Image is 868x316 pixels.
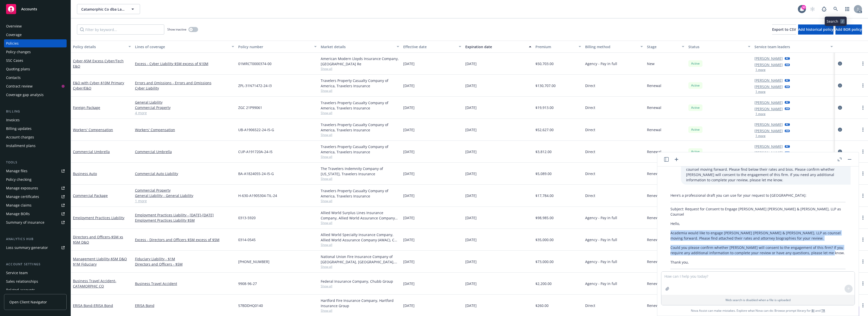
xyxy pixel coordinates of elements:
div: Federal Insurance Company, Chubb Group [321,279,399,284]
a: Quoting plans [4,65,67,73]
span: [DATE] [403,303,415,308]
button: Service team leaders [752,41,835,53]
a: Start snowing [807,4,818,14]
span: Direct [585,105,595,110]
span: Nova Assist can make mistakes. Explore what Nova can do: Browse prompt library for and [659,305,857,316]
span: Direct [585,171,595,176]
span: - ERISA Bond [92,303,113,308]
button: 1 more [755,134,766,137]
a: General Liability - General Liability [135,193,234,198]
button: Market details [319,41,401,53]
a: [PERSON_NAME] [754,100,783,105]
div: National Union Fire Insurance Company of [GEOGRAPHIC_DATA], [GEOGRAPHIC_DATA], AIG [321,254,399,265]
div: Travelers Property Casualty Company of America, Travelers Insurance [321,100,399,111]
span: Show all [321,133,399,137]
span: Agency - Pay in full [585,215,617,220]
button: Policy details [71,41,133,53]
a: Coverage gap analysis [4,91,67,99]
span: 0313-5920 [238,215,256,220]
a: Commercial Auto Liability [135,171,234,176]
span: $2,200.00 [535,281,552,286]
div: Manage claims [6,201,32,209]
a: SSC Cases [4,56,67,65]
a: Policy changes [4,48,67,56]
a: Directors and Officers - $5M [135,262,234,267]
span: $50,703.00 [535,61,554,66]
span: Renewal [647,215,661,220]
span: Renewal [647,303,661,308]
a: Business Auto [73,171,97,176]
div: Billing updates [6,125,32,133]
span: 9908-96-27 [238,281,257,286]
a: Commercial Package [73,193,108,198]
div: Policy details [73,44,125,49]
a: more [860,61,866,67]
a: Commercial Umbrella [73,149,110,154]
a: Errors and Omissions - Errors and Omissions [135,80,234,85]
div: Billing [4,109,67,114]
div: Account charges [6,133,34,141]
div: Coverage gap analysis [6,91,44,99]
div: Sales relationships [6,277,38,285]
span: Show all [321,111,399,115]
span: [DATE] [465,193,477,198]
span: Show all [321,265,399,269]
a: [PERSON_NAME] [754,106,783,111]
a: [PERSON_NAME] [754,150,783,155]
a: Policies [4,39,67,47]
span: [DATE] [403,105,415,110]
a: Installment plans [4,142,67,150]
span: $130,707.00 [535,83,556,88]
div: Summary of insurance [6,218,44,226]
span: Active [690,127,700,132]
span: Direct [585,127,595,132]
button: Add historical policy [798,24,833,35]
a: General Liability [135,100,234,105]
a: Related accounts [4,286,67,294]
button: Lines of coverage [133,41,236,53]
button: Premium [533,41,583,53]
button: Status [686,41,752,53]
span: New [647,61,655,66]
button: 1 more [755,90,766,93]
p: Hello, [670,221,846,226]
button: Billing method [583,41,645,53]
span: Renewal [647,237,661,242]
span: Manage exposures [4,184,67,192]
a: Workers' Compensation [73,127,113,132]
span: [DATE] [403,149,415,154]
a: Accounts [4,2,67,16]
div: Travelers Property Casualty Company of America, Travelers Insurance [321,188,399,199]
div: Travelers Property Casualty Company of America, Travelers Insurance [321,144,399,155]
span: [DATE] [465,171,477,176]
div: Manage files [6,167,28,175]
a: ERISA Bond [135,303,234,308]
a: Policy checking [4,176,67,184]
span: [DATE] [403,193,415,198]
div: Contract review [6,82,33,90]
a: Invoices [4,116,67,124]
div: Market details [321,44,394,49]
div: Invoices [6,116,20,124]
a: [PERSON_NAME] [754,122,783,127]
span: Catamorphic Co dba LaunchDarkly [81,7,125,12]
a: more [860,82,866,89]
span: [DATE] [403,259,415,264]
span: [DATE] [465,149,477,154]
a: Directors and Officers [73,235,123,245]
span: Renewal [647,281,661,286]
span: Active [690,61,700,66]
div: Installment plans [6,142,36,150]
div: Status [688,44,745,49]
div: Analytics hub [4,237,67,242]
a: Cyber [73,59,124,69]
a: more [860,302,866,308]
div: Coverage [6,31,22,39]
a: [PERSON_NAME] [754,78,783,83]
div: Allied World Specialty Insurance Company, Allied World Assurance Company (AWAC), CRC Group [321,232,399,243]
a: [PERSON_NAME] [754,84,783,89]
span: [DATE] [465,83,477,88]
a: Summary of insurance [4,218,67,226]
button: Policy number [236,41,319,53]
a: [PERSON_NAME] [754,62,783,67]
